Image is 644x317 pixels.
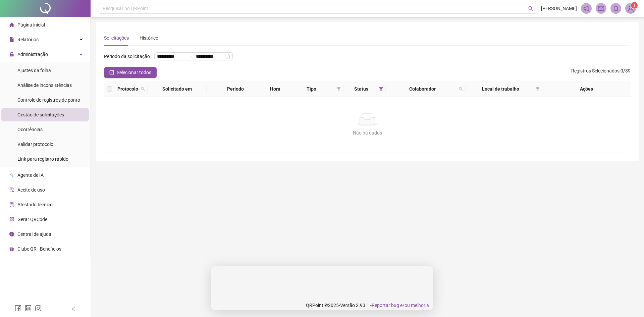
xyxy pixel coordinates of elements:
th: Hora [264,81,286,97]
span: Atestado técnico [17,202,53,207]
span: file [9,37,14,42]
span: Página inicial [17,22,45,28]
span: Relatórios [17,37,39,42]
label: Período da solicitação [104,51,154,62]
span: audit [9,188,14,192]
span: Ajustes da folha [17,68,51,73]
button: Selecionar todos [104,67,157,78]
span: to [188,54,193,59]
span: solution [9,202,14,207]
span: [PERSON_NAME] [541,5,577,12]
img: 82407 [626,3,636,13]
iframe: Intercom live chat [621,294,637,310]
span: Colaborador [388,85,456,93]
span: gift [9,247,14,251]
div: Ações [545,85,628,93]
span: left [71,307,76,311]
span: Protocolo [117,85,138,93]
span: bell [613,5,619,11]
iframe: Pesquisa da QRPoint [211,266,433,310]
span: Tipo [289,85,334,93]
th: Período [207,81,264,97]
span: linkedin [25,305,32,312]
div: Histórico [140,34,158,42]
sup: Atualize o seu contato no menu Meus Dados [631,2,638,9]
footer: QRPoint © 2025 - 2.93.1 - [91,294,644,317]
span: Validar protocolo [17,142,53,147]
span: Controle de registros de ponto [17,97,80,103]
span: home [9,22,14,27]
span: search [458,84,464,94]
span: Status [346,85,377,93]
span: mail [598,5,604,11]
span: Administração [17,52,48,57]
span: info-circle [9,232,14,236]
span: Link para registro rápido [17,156,68,162]
span: search [528,6,533,11]
span: Gestão de solicitações [17,112,64,117]
span: search [459,87,463,91]
span: Selecionar todos [117,69,151,76]
span: 1 [633,3,636,8]
span: search [141,87,145,91]
span: Ocorrências [17,127,43,132]
span: swap-right [188,54,193,59]
span: filter [536,87,540,91]
div: Não há dados [112,129,623,137]
span: check-square [109,70,114,75]
span: Agente de IA [17,172,44,178]
span: Aceite de uso [17,187,45,193]
span: filter [335,84,342,94]
span: Central de ajuda [17,231,51,237]
span: filter [337,87,341,91]
span: search [140,84,146,94]
span: notification [583,5,589,11]
span: qrcode [9,217,14,222]
span: Gerar QRCode [17,217,47,222]
span: filter [534,84,541,94]
span: : 0 / 39 [571,67,631,78]
span: Local de trabalho [468,85,533,93]
span: filter [378,84,384,94]
span: Análise de inconsistências [17,83,72,88]
span: filter [379,87,383,91]
span: instagram [35,305,42,312]
span: facebook [15,305,21,312]
span: Registros Selecionados [571,68,620,73]
div: Solicitações [104,34,129,42]
span: Clube QR - Beneficios [17,246,61,252]
th: Solicitado em [148,81,207,97]
span: lock [9,52,14,57]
